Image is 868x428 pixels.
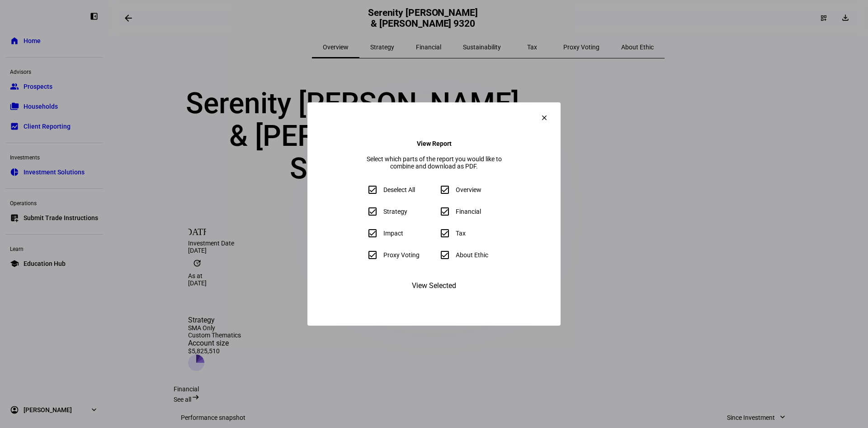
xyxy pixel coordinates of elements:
[412,275,456,297] span: View Selected
[362,155,506,170] div: Select which parts of the report you would like to combine and download as PDF.
[383,251,420,259] div: Proxy Voting
[456,230,466,237] div: Tax
[383,208,407,215] div: Strategy
[456,186,481,193] div: Overview
[399,275,469,297] button: View Selected
[417,140,452,147] h4: View Report
[540,114,548,122] mat-icon: clear
[456,208,481,215] div: Financial
[383,186,415,193] div: Deselect All
[383,230,403,237] div: Impact
[456,251,488,259] div: About Ethic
